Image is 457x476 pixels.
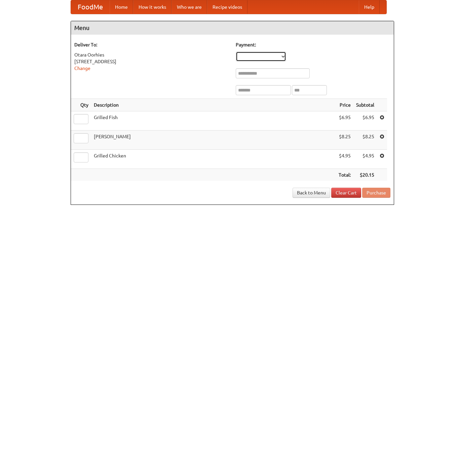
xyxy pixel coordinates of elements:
td: $4.95 [353,150,377,169]
button: Purchase [362,188,390,198]
a: How it works [133,0,172,14]
td: $8.25 [353,131,377,150]
a: Home [110,0,133,14]
th: Price [336,99,353,111]
a: Who we are [172,0,207,14]
th: Qty [71,99,91,111]
td: $6.95 [353,111,377,131]
h5: Payment: [236,41,390,48]
td: $6.95 [336,111,353,131]
th: $20.15 [353,169,377,181]
h5: Deliver To: [74,41,229,48]
td: Grilled Fish [91,111,336,131]
a: FoodMe [71,0,110,14]
a: Help [359,0,380,14]
th: Subtotal [353,99,377,111]
td: $8.25 [336,131,353,150]
td: [PERSON_NAME] [91,131,336,150]
th: Total: [336,169,353,181]
a: Clear Cart [331,188,361,198]
a: Change [74,66,90,71]
h4: Menu [71,21,394,35]
a: Back to Menu [293,188,330,198]
td: $4.95 [336,150,353,169]
td: Grilled Chicken [91,150,336,169]
div: Otara Oorhies [74,51,229,58]
a: Recipe videos [207,0,247,14]
th: Description [91,99,336,111]
div: [STREET_ADDRESS] [74,58,229,65]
